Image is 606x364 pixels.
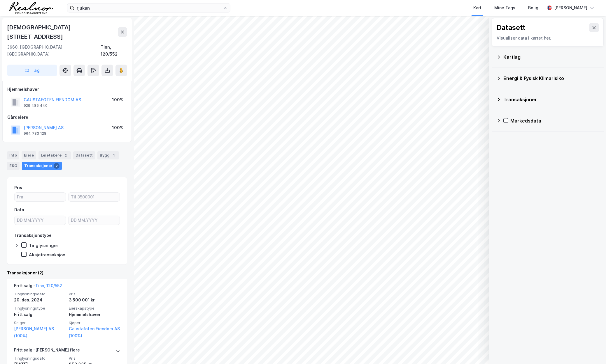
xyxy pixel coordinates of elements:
[7,86,127,93] div: Hjemmelshaver
[69,216,120,225] input: DD.MM.YYYY
[14,356,65,361] span: Tinglysningsdato
[69,320,120,325] span: Kjøper
[497,35,599,42] div: Visualiser data i kartet her.
[15,216,66,225] input: DD.MM.YYYY
[14,232,52,239] div: Transaksjonstype
[111,152,117,158] div: 1
[7,269,127,276] div: Transaksjoner (2)
[14,320,65,325] span: Selger
[35,283,62,288] a: Tinn, 120/552
[7,44,101,58] div: 3660, [GEOGRAPHIC_DATA], [GEOGRAPHIC_DATA]
[473,4,481,11] div: Kart
[510,117,599,124] div: Markedsdata
[14,325,65,339] a: [PERSON_NAME] AS (100%)
[54,163,59,169] div: 2
[14,292,65,296] span: Tinglysningsdato
[503,75,599,82] div: Energi & Fysisk Klimarisiko
[14,347,80,356] div: Fritt salg - [PERSON_NAME] flere
[24,103,48,108] div: 929 485 440
[7,65,57,76] button: Tag
[69,325,120,339] a: Gaustafoten Eiendom AS (100%)
[69,356,120,361] span: Pris
[29,243,58,248] div: Tinglysninger
[14,296,65,303] div: 20. des. 2024
[503,96,599,103] div: Transaksjoner
[97,151,119,159] div: Bygg
[29,252,65,258] div: Aksjetransaksjon
[69,296,120,303] div: 3 500 001 kr
[24,131,46,136] div: 964 783 128
[101,44,127,58] div: Tinn, 120/552
[74,3,223,12] input: Søk på adresse, matrikkel, gårdeiere, leietakere eller personer
[14,206,24,213] div: Dato
[7,151,19,159] div: Info
[112,124,123,131] div: 100%
[14,282,62,292] div: Fritt salg -
[503,54,599,61] div: Kartlag
[69,311,120,318] div: Hjemmelshaver
[38,151,71,159] div: Leietakere
[9,2,53,14] img: realnor-logo.934646d98de889bb5806.png
[69,306,120,311] span: Eierskapstype
[14,306,65,311] span: Tinglysningstype
[69,193,120,201] input: Til 3500001
[14,311,65,318] div: Fritt salg
[528,4,538,11] div: Bolig
[63,152,69,158] div: 2
[14,184,22,191] div: Pris
[7,23,118,41] div: [DEMOGRAPHIC_DATA][STREET_ADDRESS]
[554,4,587,11] div: [PERSON_NAME]
[69,292,120,296] span: Pris
[22,162,62,170] div: Transaksjoner
[497,23,526,32] div: Datasett
[112,96,123,103] div: 100%
[7,114,127,121] div: Gårdeiere
[22,151,36,159] div: Eiere
[494,4,515,11] div: Mine Tags
[73,151,95,159] div: Datasett
[577,336,606,364] iframe: Chat Widget
[577,336,606,364] div: Kontrollprogram for chat
[7,162,20,170] div: ESG
[15,193,66,201] input: Fra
